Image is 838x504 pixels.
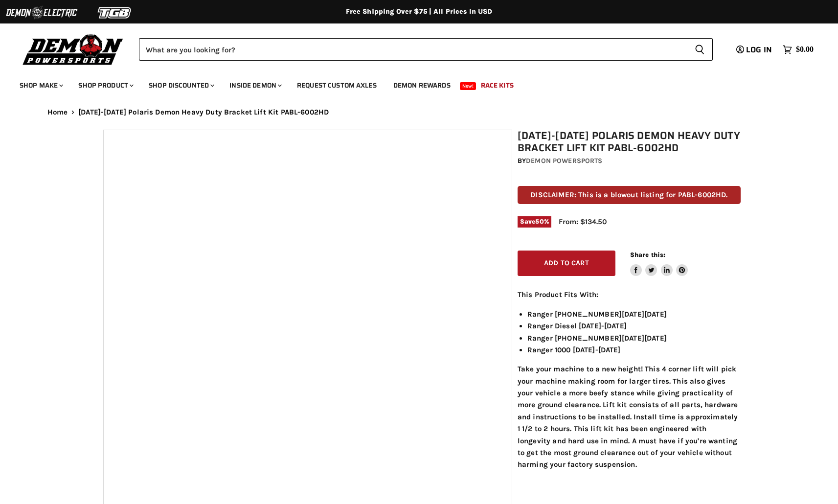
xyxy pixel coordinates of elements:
img: Demon Electric Logo 2 [5,3,78,22]
li: Ranger [PHONE_NUMBER][DATE][DATE] [527,332,741,344]
div: Take your machine to a new height! This 4 corner lift will pick your machine making room for larg... [518,289,741,470]
p: This Product Fits With: [518,289,741,300]
p: DISCLAIMER: This is a blowout listing for PABL-6002HD. [518,186,741,204]
ul: Main menu [12,71,811,95]
a: Log in [732,46,778,54]
a: Inside Demon [222,75,288,95]
h1: [DATE]-[DATE] Polaris Demon Heavy Duty Bracket Lift Kit PABL-6002HD [518,130,741,154]
form: Product [139,38,713,61]
li: Ranger 1000 [DATE]-[DATE] [527,344,741,356]
span: Add to cart [544,259,589,267]
a: $0.00 [778,43,818,57]
a: Demon Rewards [386,75,458,95]
span: Log in [746,44,772,56]
button: Search [687,38,713,61]
div: by [518,156,741,166]
span: Share this: [630,251,665,258]
a: Home [47,108,68,116]
aside: Share this: [630,251,688,276]
a: Request Custom Axles [290,75,384,95]
img: Demon Powersports [20,32,127,67]
a: Demon Powersports [526,157,602,165]
a: Race Kits [474,75,521,95]
input: Search [139,38,687,61]
div: Free Shipping Over $75 | All Prices In USD [28,7,811,16]
img: TGB Logo 2 [78,3,152,22]
span: New! [460,82,476,90]
li: Ranger Diesel [DATE]-[DATE] [527,320,741,332]
span: [DATE]-[DATE] Polaris Demon Heavy Duty Bracket Lift Kit PABL-6002HD [78,108,329,116]
a: Shop Discounted [141,75,220,95]
li: Ranger [PHONE_NUMBER][DATE][DATE] [527,308,741,320]
span: $0.00 [796,45,814,54]
nav: Breadcrumbs [28,108,811,116]
a: Shop Make [12,75,69,95]
a: Shop Product [71,75,139,95]
span: 50 [535,218,544,225]
button: Add to cart [518,251,615,276]
span: From: $134.50 [559,217,607,226]
span: Save % [518,216,551,227]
